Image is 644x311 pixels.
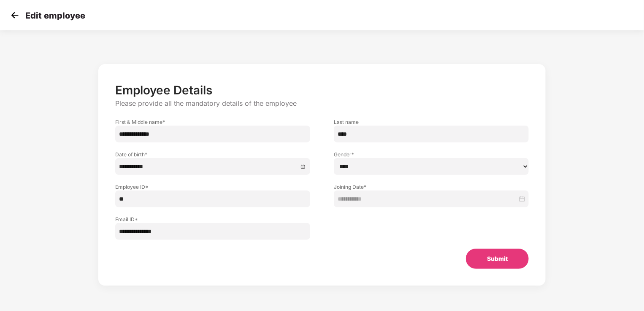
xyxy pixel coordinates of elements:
label: Employee ID [115,183,310,190]
label: Joining Date [334,183,529,190]
label: Email ID [115,216,310,223]
p: Employee Details [115,83,529,97]
label: Last name [334,118,529,126]
button: Submit [466,249,529,269]
label: First & Middle name [115,118,310,126]
p: Please provide all the mandatory details of the employee [115,99,529,108]
p: Edit employee [25,11,85,21]
label: Gender [334,151,529,158]
label: Date of birth [115,151,310,158]
img: svg+xml;base64,PHN2ZyB4bWxucz0iaHR0cDovL3d3dy53My5vcmcvMjAwMC9zdmciIHdpZHRoPSIzMCIgaGVpZ2h0PSIzMC... [8,9,21,21]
